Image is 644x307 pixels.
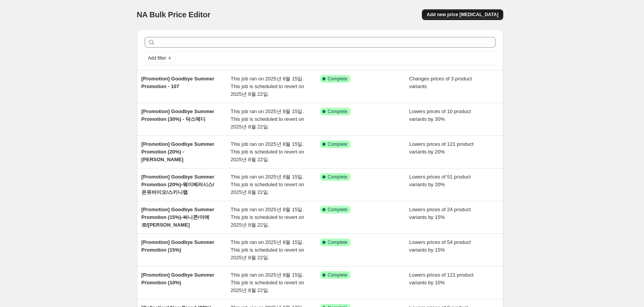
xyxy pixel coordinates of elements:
[142,272,214,285] span: [Promotion] Goodbye Summer Promotion (10%)
[231,108,304,130] span: This job ran on 2025년 8월 15일. This job is scheduled to revert on 2025년 8월 22일.
[409,108,471,122] span: Lowers prices of 10 product variants by 30%
[142,239,214,253] span: [Promotion] Goodbye Summer Promotion (15%)
[142,108,214,122] span: [Promotion] Goodbye Summer Promotion (30%) - 닥스메디
[148,55,166,61] span: Add filter
[409,174,471,187] span: Lowers prices of 51 product variants by 20%
[328,141,347,147] span: Complete
[231,76,304,97] span: This job ran on 2025년 8월 15일. This job is scheduled to revert on 2025년 8월 22일.
[409,272,474,285] span: Lowers prices of 121 product variants by 10%
[231,272,304,293] span: This job ran on 2025년 8월 15일. This job is scheduled to revert on 2025년 8월 22일.
[137,10,211,19] span: NA Bulk Price Editor
[142,207,214,228] span: [Promotion] Goodbye Summer Promotion (15%)-써니콘/아에르/[PERSON_NAME]
[231,141,304,162] span: This job ran on 2025년 8월 15일. This job is scheduled to revert on 2025년 8월 22일.
[145,53,175,63] button: Add filter
[231,207,304,228] span: This job ran on 2025년 8월 15일. This job is scheduled to revert on 2025년 8월 22일.
[409,239,471,253] span: Lowers prices of 54 product variants by 15%
[328,207,347,213] span: Complete
[409,207,471,220] span: Lowers prices of 24 product variants by 15%
[231,174,304,195] span: This job ran on 2025년 8월 15일. This job is scheduled to revert on 2025년 8월 22일.
[422,9,503,20] button: Add new price [MEDICAL_DATA]
[409,141,474,155] span: Lowers prices of 121 product variants by 20%
[427,12,498,18] span: Add new price [MEDICAL_DATA]
[328,108,347,115] span: Complete
[328,272,347,278] span: Complete
[328,239,347,245] span: Complete
[142,141,214,162] span: [Promotion] Goodbye Summer Promotion (20%) - [PERSON_NAME]
[328,174,347,180] span: Complete
[409,76,472,89] span: Changes prices of 3 product variants
[328,76,347,82] span: Complete
[231,239,304,260] span: This job ran on 2025년 8월 15일. This job is scheduled to revert on 2025년 8월 22일.
[142,76,214,89] span: [Promotion] Goodbye Summer Promotion - 107
[142,174,214,195] span: [Promotion] Goodbye Summer Promotion (20%)-웨이베러시스/온유바이오/스키니랩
